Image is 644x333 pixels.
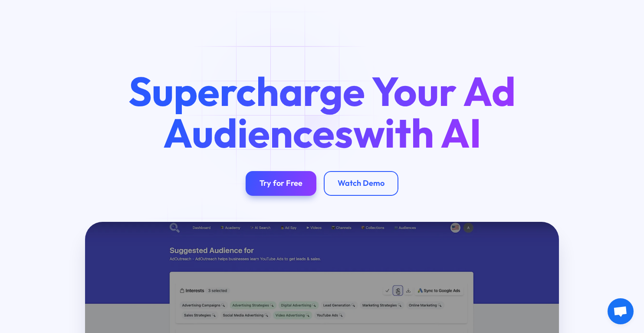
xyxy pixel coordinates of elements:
[246,171,317,196] a: Try for Free
[338,178,384,188] div: Watch Demo
[608,298,634,324] a: Conversa aberta
[353,107,481,158] span: with AI
[112,70,533,154] h1: Supercharge Your Ad Audiences
[260,178,302,188] div: Try for Free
